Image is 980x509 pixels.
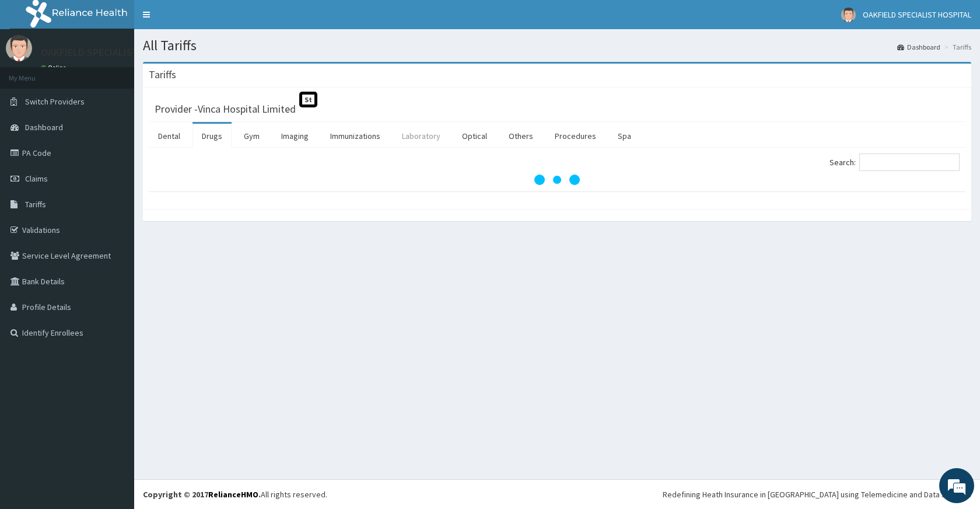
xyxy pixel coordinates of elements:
input: Search: [859,154,960,171]
li: Tariffs [942,42,971,52]
footer: All rights reserved. [134,479,980,509]
strong: Copyright © 2017 . [143,489,261,500]
span: OAKFIELD SPECIALIST HOSPITAL [863,9,971,20]
a: Drugs [192,124,232,148]
a: Dental [149,124,190,148]
img: User Image [841,8,856,22]
a: Spa [608,124,640,148]
a: Laboratory [393,124,450,148]
a: Optical [453,124,496,148]
a: Gym [235,124,269,148]
a: Dashboard [897,42,940,52]
a: Others [499,124,542,148]
a: Immunizations [321,124,390,148]
p: OAKFIELD SPECIALIST HOSPITAL [41,47,187,58]
a: RelianceHMO [208,489,258,500]
div: Redefining Heath Insurance in [GEOGRAPHIC_DATA] using Telemedicine and Data Science! [663,489,971,500]
h3: Provider - Vinca Hospital Limited [155,104,296,114]
span: Claims [25,173,48,184]
h1: All Tariffs [143,38,971,53]
svg: audio-loading [534,156,580,203]
h3: Tariffs [149,69,176,80]
a: Imaging [272,124,318,148]
span: St [299,92,317,107]
label: Search: [829,154,960,171]
span: Switch Providers [25,96,85,107]
a: Online [41,64,69,72]
span: Dashboard [25,122,63,133]
a: Procedures [545,124,605,148]
span: Tariffs [25,199,46,210]
img: User Image [6,35,32,61]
